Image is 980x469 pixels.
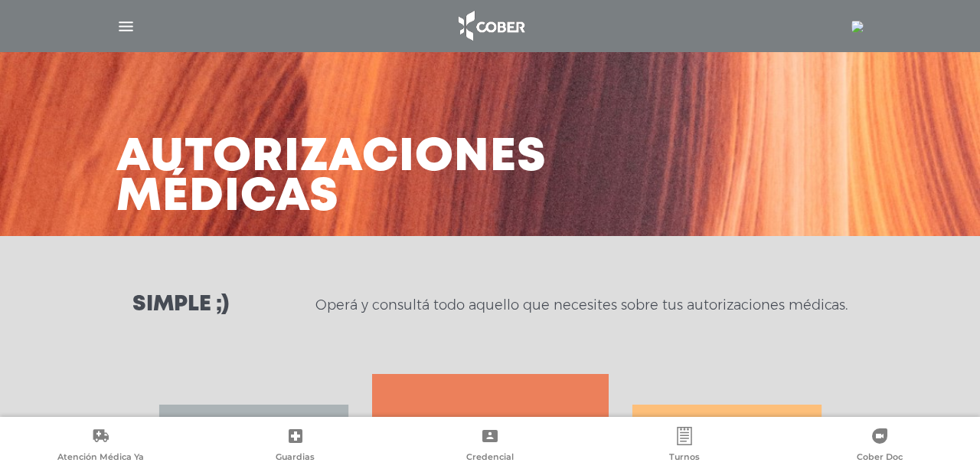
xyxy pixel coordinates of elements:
[450,8,531,44] img: logo_cober_home-white.png
[669,451,700,465] span: Turnos
[393,427,587,466] a: Credencial
[57,451,144,465] span: Atención Médica Ya
[315,296,848,314] p: Operá y consultá todo aquello que necesites sobre tus autorizaciones médicas.
[466,451,514,465] span: Credencial
[132,294,229,316] h3: Simple ;)
[587,427,782,466] a: Turnos
[3,427,198,466] a: Atención Médica Ya
[116,138,547,218] h3: Autorizaciones médicas
[782,427,977,466] a: Cober Doc
[116,17,136,36] img: Cober_menu-lines-white.svg
[198,427,392,466] a: Guardias
[857,451,903,465] span: Cober Doc
[851,21,864,33] img: 778
[276,451,315,465] span: Guardias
